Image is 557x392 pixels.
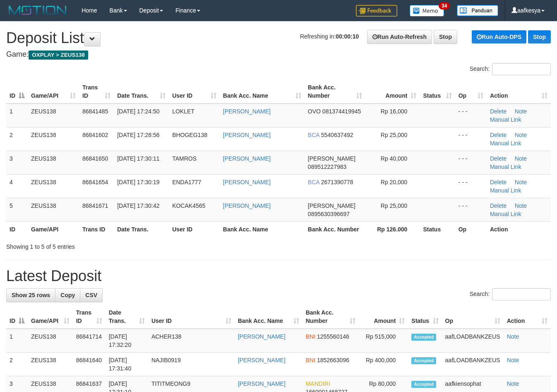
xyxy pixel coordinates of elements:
[220,221,305,237] th: Bank Acc. Name
[490,187,521,194] a: Manual Link
[306,333,315,340] span: BNI
[381,108,408,115] span: Rp 16,000
[381,132,408,138] span: Rp 25,000
[507,380,519,387] a: Note
[28,127,79,151] td: ZEUS138
[6,305,28,329] th: ID: activate to sort column descending
[306,357,315,363] span: BNI
[367,30,432,44] a: Run Auto-Refresh
[359,305,408,329] th: Amount: activate to sort column ascending
[322,108,361,115] span: Copy 081374419945 to clipboard
[73,305,106,329] th: Trans ID: activate to sort column ascending
[490,108,507,115] a: Delete
[85,292,97,298] span: CSV
[381,179,408,185] span: Rp 20,000
[305,80,365,103] th: Bank Acc. Number: activate to sort column ascending
[28,80,79,103] th: Game/API: activate to sort column ascending
[455,174,487,198] td: - - -
[455,80,487,103] th: Op: activate to sort column ascending
[6,268,551,284] h1: Latest Deposit
[6,239,226,251] div: Showing 1 to 5 of 5 entries
[172,155,197,162] span: TAMROS
[29,51,88,60] span: OXPLAY > ZEUS138
[6,198,28,221] td: 5
[73,353,106,376] td: 86841640
[439,2,450,10] span: 34
[455,221,487,237] th: Op
[515,155,527,162] a: Note
[303,305,359,329] th: Bank Acc. Number: activate to sort column ascending
[238,357,286,363] a: [PERSON_NAME]
[410,5,444,17] img: Button%20Memo.svg
[408,305,442,329] th: Status: activate to sort column ascending
[308,202,355,209] span: [PERSON_NAME]
[470,288,551,301] label: Search:
[12,292,50,298] span: Show 25 rows
[420,221,455,237] th: Status
[114,221,169,237] th: Date Trans.
[172,108,194,115] span: LOKLET
[223,108,271,115] a: [PERSON_NAME]
[28,305,73,329] th: Game/API: activate to sort column ascending
[381,155,408,162] span: Rp 40,000
[442,353,504,376] td: aafLOADBANKZEUS
[6,221,28,237] th: ID
[504,305,551,329] th: Action: activate to sort column ascending
[82,108,108,115] span: 86841485
[507,333,519,340] a: Note
[365,80,420,103] th: Amount: activate to sort column ascending
[515,108,527,115] a: Note
[6,4,69,17] img: MOTION_logo.png
[490,132,507,138] a: Delete
[490,179,507,185] a: Delete
[507,357,519,363] a: Note
[490,164,521,170] a: Manual Link
[55,288,80,302] a: Copy
[365,221,420,237] th: Rp 126.000
[359,353,408,376] td: Rp 400,000
[82,132,108,138] span: 86841602
[490,155,507,162] a: Delete
[411,357,436,364] span: Accepted
[6,80,28,103] th: ID: activate to sort column descending
[79,221,114,237] th: Trans ID
[308,132,319,138] span: BCA
[117,155,159,162] span: [DATE] 17:30:11
[492,63,551,75] input: Search:
[528,30,551,43] a: Stop
[381,202,408,209] span: Rp 25,000
[106,305,148,329] th: Date Trans.: activate to sort column ascending
[442,305,504,329] th: Op: activate to sort column ascending
[6,353,28,376] td: 2
[28,103,79,127] td: ZEUS138
[28,329,73,353] td: ZEUS138
[148,305,235,329] th: User ID: activate to sort column ascending
[172,132,207,138] span: BHOGEG138
[308,108,321,115] span: OVO
[321,179,353,185] span: Copy 2671390778 to clipboard
[306,380,330,387] span: MANDIRI
[28,198,79,221] td: ZEUS138
[6,329,28,353] td: 1
[6,151,28,174] td: 3
[336,33,359,40] strong: 00:00:10
[172,202,205,209] span: KOCAK4565
[169,221,220,237] th: User ID
[492,288,551,301] input: Search:
[515,202,527,209] a: Note
[359,329,408,353] td: Rp 515,000
[420,80,455,103] th: Status: activate to sort column ascending
[6,51,551,59] h4: Game:
[472,30,526,43] a: Run Auto-DPS
[6,174,28,198] td: 4
[28,174,79,198] td: ZEUS138
[238,333,286,340] a: [PERSON_NAME]
[148,353,235,376] td: NAJIB0919
[305,221,365,237] th: Bank Acc. Number
[114,80,169,103] th: Date Trans.: activate to sort column ascending
[6,103,28,127] td: 1
[317,333,349,340] span: Copy 1255560146 to clipboard
[220,80,305,103] th: Bank Acc. Name: activate to sort column ascending
[235,305,303,329] th: Bank Acc. Name: activate to sort column ascending
[487,221,551,237] th: Action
